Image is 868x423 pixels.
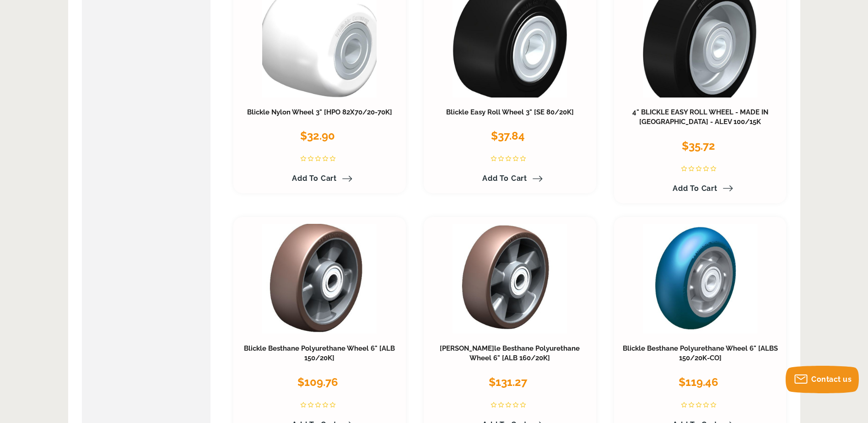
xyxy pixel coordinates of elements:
a: 4" BLICKLE EASY ROLL WHEEL - MADE IN [GEOGRAPHIC_DATA] - ALEV 100/15K [632,108,768,126]
button: Contact us [786,366,859,393]
span: $119.46 [679,375,718,389]
span: $35.72 [682,139,715,152]
span: $32.90 [300,129,335,142]
a: Blickle Besthane Polyurethane Wheel 6" [ALBS 150/20K-CO] [623,344,778,363]
span: Add to Cart [482,174,527,183]
span: $109.76 [297,375,338,389]
span: $131.27 [489,375,527,389]
span: Add to Cart [673,184,717,193]
a: Add to Cart [667,181,733,196]
a: Add to Cart [477,171,543,186]
span: Add to Cart [292,174,337,183]
a: Add to Cart [286,171,352,186]
a: Blickle Easy Roll Wheel 3" [SE 80/20K] [446,108,574,116]
span: Contact us [811,375,852,384]
a: Blickle Nylon Wheel 3" [HPO 82X70/20-70K] [247,108,392,116]
span: $37.84 [491,129,525,142]
a: [PERSON_NAME]le Besthane Polyurethane Wheel 6" [ALB 160/20K] [440,344,580,363]
a: Blickle Besthane Polyurethane Wheel 6" [ALB 150/20K] [244,344,395,363]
